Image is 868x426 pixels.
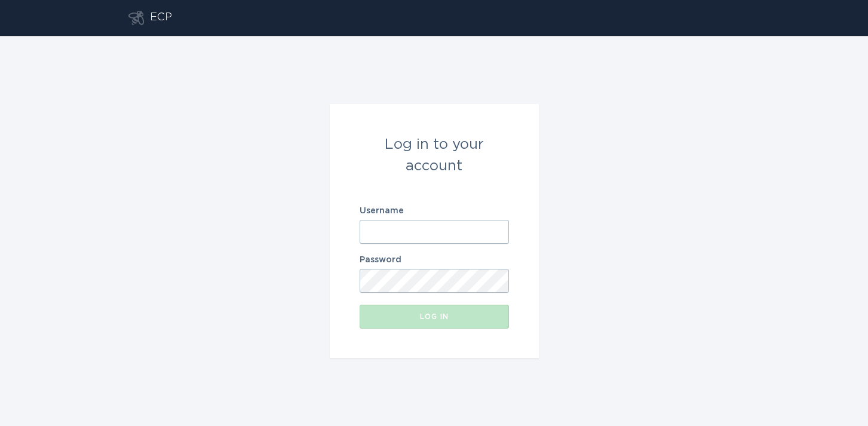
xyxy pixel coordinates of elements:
[360,207,509,215] label: Username
[360,134,509,177] div: Log in to your account
[366,313,503,320] div: Log in
[128,11,144,25] button: Go to dashboard
[360,256,509,264] label: Password
[150,11,172,25] div: ECP
[360,305,509,329] button: Log in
